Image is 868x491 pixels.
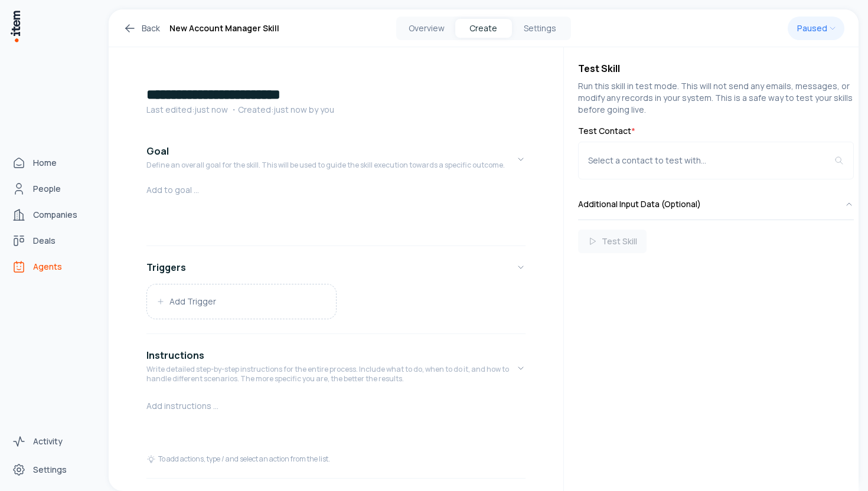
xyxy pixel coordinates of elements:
[7,203,97,227] a: Companies
[7,255,97,279] a: Agents
[146,135,526,184] button: GoalDefine an overall goal for the skill. This will be used to guide the skill execution towards ...
[7,151,97,175] a: Home
[578,61,854,76] h4: Test Skill
[7,430,97,453] a: Activity
[146,454,330,464] div: To add actions, type / and select an action from the list.
[146,251,526,284] button: Triggers
[9,9,21,43] img: Item Brain Logo
[33,464,67,476] span: Settings
[33,183,61,195] span: People
[512,19,569,38] button: Settings
[123,21,160,35] a: Back
[7,177,97,201] a: People
[146,184,526,241] div: GoalDefine an overall goal for the skill. This will be used to guide the skill execution towards ...
[146,365,516,384] p: Write detailed step-by-step instructions for the entire process. Include what to do, when to do i...
[169,21,279,35] h1: New Account Manager Skill
[146,398,526,473] div: InstructionsWrite detailed step-by-step instructions for the entire process. Include what to do, ...
[146,284,526,329] div: Triggers
[33,261,62,273] span: Agents
[578,80,854,116] p: Run this skill in test mode. This will not send any emails, messages, or modify any records in yo...
[7,458,97,482] a: Settings
[399,19,455,38] button: Overview
[146,260,186,274] h4: Triggers
[588,155,834,166] div: Select a contact to test with...
[33,157,57,169] span: Home
[146,339,526,398] button: InstructionsWrite detailed step-by-step instructions for the entire process. Include what to do, ...
[146,104,526,116] p: Last edited: just now ・Created: just now by you
[455,19,512,38] button: Create
[33,235,56,247] span: Deals
[147,284,336,319] button: Add Trigger
[578,125,854,137] label: Test Contact
[33,209,77,221] span: Companies
[146,348,204,362] h4: Instructions
[33,436,63,447] span: Activity
[146,161,505,170] p: Define an overall goal for the skill. This will be used to guide the skill execution towards a sp...
[578,189,854,220] button: Additional Input Data (Optional)
[7,229,97,253] a: Deals
[146,144,169,158] h4: Goal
